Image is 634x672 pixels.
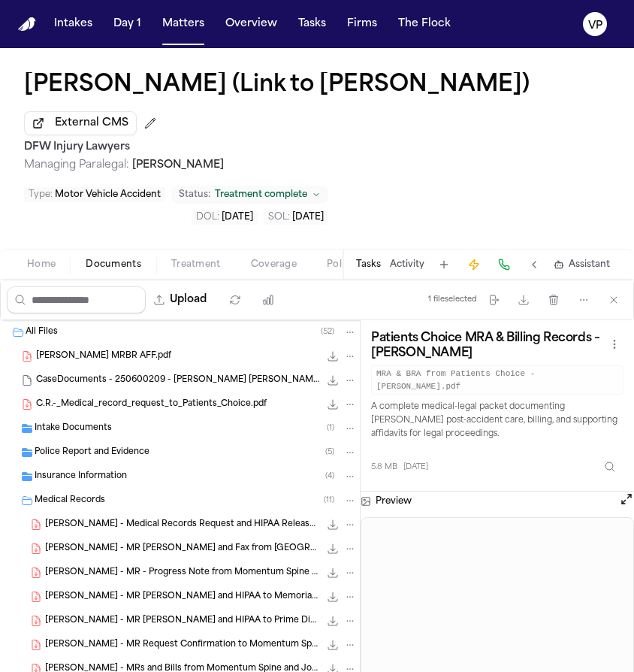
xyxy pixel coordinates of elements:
[619,492,634,511] button: Open preview
[45,591,319,604] span: [PERSON_NAME] - MR [PERSON_NAME] and HIPAA to Memorial Care Pharmacy - [DATE]
[45,519,319,531] span: [PERSON_NAME] - Medical Records Request and HIPAA Release to DFW [MEDICAL_DATA] - [DATE]
[325,637,340,652] button: Download C. Riden - MR Request Confirmation to Momentum Spine and Joint - 8.29.25
[327,424,334,432] span: ( 1 )
[24,159,129,171] span: Managing Paralegal:
[55,190,161,199] span: Motor Vehicle Accident
[36,374,319,387] span: CaseDocuments - 250600209 - [PERSON_NAME] [PERSON_NAME] 20250806194530.zip
[325,472,334,480] span: ( 4 )
[24,111,137,135] button: External CMS
[196,213,219,222] span: DOL :
[171,259,221,271] span: Treatment
[356,259,381,271] button: Tasks
[321,328,334,336] span: ( 52 )
[494,254,515,275] button: Make a Call
[215,189,307,201] span: Treatment complete
[325,565,340,580] button: Download C. Riden - MR - Progress Note from Momentum Spine & Joint - 7.8.25
[24,72,530,99] button: Edit matter name
[171,186,328,204] button: Change status from Treatment complete
[35,495,105,507] span: Medical Records
[7,286,146,313] input: Search files
[327,259,355,271] span: Police
[219,11,283,38] button: Overview
[325,517,340,532] button: Download C. Riden - Medical Records Request and HIPAA Release to DFW MRI - 8.29.25
[325,373,340,388] button: Download CaseDocuments - 250600209 - Riden v. Starks 20250806194530.zip
[24,72,530,99] h1: [PERSON_NAME] (Link to [PERSON_NAME])
[596,453,623,480] button: Inspect
[428,295,477,304] div: 1 file selected
[390,259,424,271] button: Activity
[251,259,297,271] span: Coverage
[179,189,210,201] span: Status:
[463,254,485,275] button: Create Immediate Task
[325,448,334,456] span: ( 5 )
[325,397,340,412] button: Download C.R.-_Medical_record_request_to_Patients_Choice.pdf
[292,213,324,222] span: [DATE]
[376,495,412,507] h3: Preview
[45,615,319,628] span: [PERSON_NAME] - MR [PERSON_NAME] and HIPAA to Prime Diagnostic Imaging - [DATE]
[132,159,224,171] span: [PERSON_NAME]
[29,190,53,199] span: Type :
[325,349,340,364] button: Download Carlton Riden MRBR AFF.pdf
[48,11,98,38] button: Intakes
[619,492,634,507] button: Open preview
[324,496,334,504] span: ( 11 )
[35,471,127,483] span: Insurance Information
[26,326,58,339] span: All Files
[18,17,36,32] img: Finch Logo
[392,11,457,38] button: The Flock
[107,11,147,38] button: Day 1
[24,187,165,202] button: Edit Type: Motor Vehicle Accident
[35,422,112,435] span: Intake Documents
[45,567,319,580] span: [PERSON_NAME] - MR - Progress Note from Momentum Spine & Joint - [DATE]
[264,210,328,225] button: Edit SOL: 2027-06-13
[433,254,454,275] button: Add Task
[35,446,149,459] span: Police Report and Evidence
[554,259,610,271] button: Assistant
[86,259,141,271] span: Documents
[268,213,290,222] span: SOL :
[45,543,319,555] span: [PERSON_NAME] - MR [PERSON_NAME] and Fax from [GEOGRAPHIC_DATA] Momentum to DFW [MEDICAL_DATA] - ...
[27,259,56,271] span: Home
[45,639,319,652] span: [PERSON_NAME] - MR Request Confirmation to Momentum Spine and Joint - [DATE]
[292,11,332,38] button: Tasks
[325,541,340,556] button: Download C. Riden - MR Order and Fax from South Dallas Momentum to DFW MRI - 6.24.25
[55,116,128,131] span: External CMS
[341,11,383,38] button: Firms
[36,350,171,363] span: [PERSON_NAME] MRBR AFF.pdf
[371,365,623,395] code: MRA & BRA from Patients Choice - [PERSON_NAME].pdf
[371,331,605,361] h3: Patients Choice MRA & Billing Records – [PERSON_NAME]
[325,613,340,628] button: Download C. Riden - MR Request and HIPAA to Prime Diagnostic Imaging - 8.29.25
[569,259,610,271] span: Assistant
[36,398,267,411] span: C.R.-_Medical_record_request_to_Patients_Choice.pdf
[371,462,397,473] span: 5.8 MB
[222,213,253,222] span: [DATE]
[371,401,623,441] p: A complete medical-legal packet documenting [PERSON_NAME] post-accident care, billing, and suppor...
[192,210,258,225] button: Edit DOL: 2025-06-13
[146,286,216,313] button: Upload
[24,138,610,156] h2: DFW Injury Lawyers
[18,17,36,32] a: Home
[325,589,340,604] button: Download C. Riden - MR Request and HIPAA to Memorial Care Pharmacy - 9.2.25
[403,462,428,473] span: [DATE]
[156,11,210,38] button: Matters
